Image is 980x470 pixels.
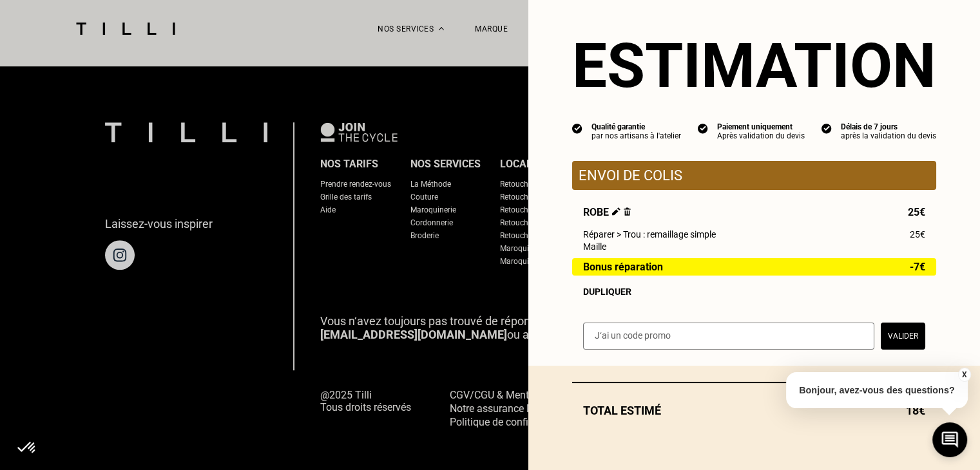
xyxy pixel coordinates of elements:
[786,372,968,408] p: Bonjour, avez-vous des questions?
[572,404,936,417] div: Total estimé
[583,229,716,240] span: Réparer > Trou : remaillage simple
[841,122,936,131] div: Délais de 7 jours
[910,261,925,272] span: -7€
[717,122,805,131] div: Paiement uniquement
[583,323,874,350] input: J‘ai un code promo
[624,207,631,216] img: Supprimer
[572,122,582,134] img: icon list info
[881,323,925,350] button: Valider
[908,206,925,218] span: 25€
[612,207,620,216] img: Éditer
[572,30,936,102] section: Estimation
[583,287,925,297] div: Dupliquer
[591,122,681,131] div: Qualité garantie
[821,122,832,134] img: icon list info
[591,131,681,140] div: par nos artisans à l'atelier
[957,368,970,382] button: X
[579,167,930,183] p: Envoi de colis
[717,131,805,140] div: Après validation du devis
[583,241,606,252] span: Maille
[583,206,631,218] span: Robe
[910,229,925,240] span: 25€
[583,261,663,272] span: Bonus réparation
[841,131,936,140] div: après la validation du devis
[698,122,708,134] img: icon list info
